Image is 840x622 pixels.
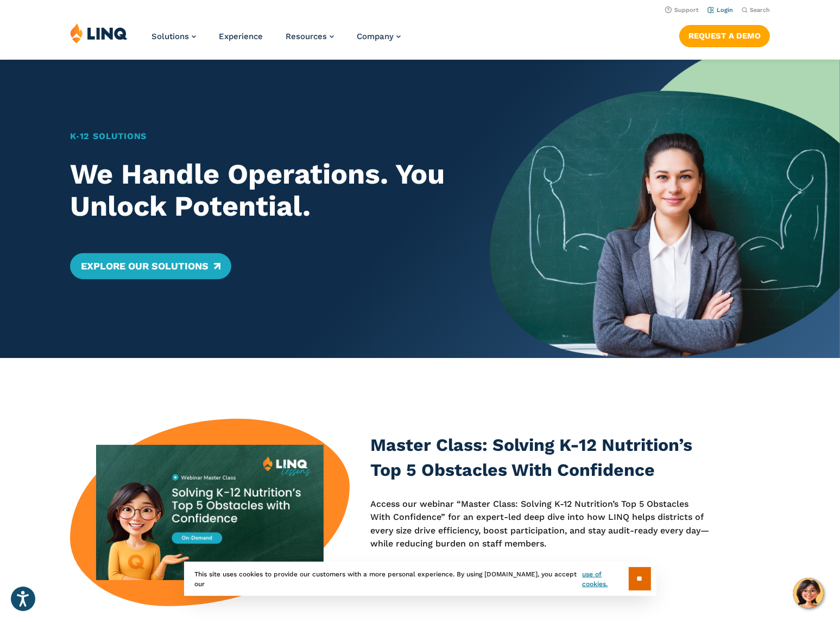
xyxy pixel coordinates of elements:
[70,130,456,143] h1: K‑12 Solutions
[665,7,699,14] a: Support
[70,23,128,43] img: LINQ | K‑12 Software
[70,158,456,223] h2: We Handle Operations. You Unlock Potential.
[679,23,770,47] nav: Button Navigation
[357,32,401,41] a: Company
[793,578,824,608] button: Hello, have a question? Let’s chat.
[70,253,231,279] a: Explore Our Solutions
[286,32,334,41] a: Resources
[679,25,770,47] a: Request a Demo
[151,32,196,41] a: Solutions
[151,32,189,41] span: Solutions
[742,6,770,14] button: Open Search Bar
[370,433,710,482] h3: Master Class: Solving K-12 Nutrition’s Top 5 Obstacles With Confidence
[370,498,710,550] p: Access our webinar “Master Class: Solving K-12 Nutrition’s Top 5 Obstacles With Confidence” for a...
[151,23,401,59] nav: Primary Navigation
[286,32,327,41] span: Resources
[357,32,394,41] span: Company
[708,7,733,14] a: Login
[490,60,840,358] img: Home Banner
[184,562,656,596] div: This site uses cookies to provide our customers with a more personal experience. By using [DOMAIN...
[582,569,628,589] a: use of cookies.
[219,32,263,41] a: Experience
[750,7,770,14] span: Search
